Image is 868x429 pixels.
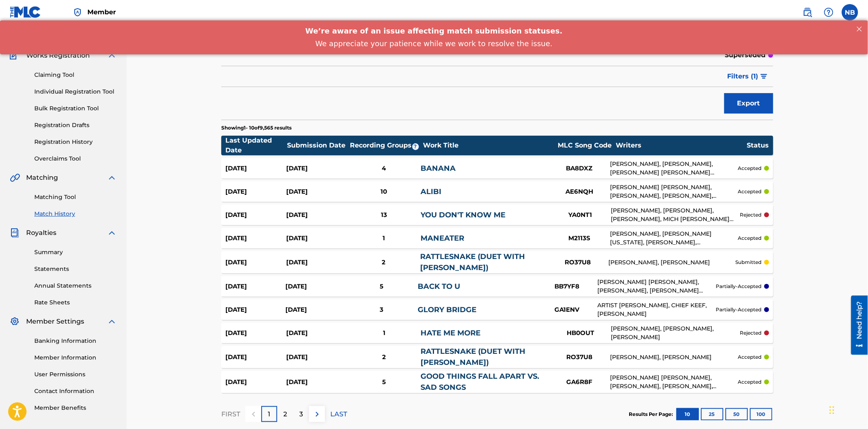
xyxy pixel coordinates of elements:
[10,228,20,238] img: Royalties
[827,390,868,429] div: Chat Widget
[740,329,762,337] p: rejected
[9,6,20,43] div: Need help?
[610,353,738,362] div: [PERSON_NAME], [PERSON_NAME]
[347,187,421,197] div: 10
[597,278,716,295] div: [PERSON_NAME] [PERSON_NAME], [PERSON_NAME], [PERSON_NAME] [PERSON_NAME], [PERSON_NAME] [PERSON_NAME]
[728,71,759,81] span: Filters ( 1 )
[34,193,117,201] a: Matching Tool
[738,353,762,361] p: accepted
[225,234,286,243] div: [DATE]
[550,210,611,220] div: YA0NT1
[803,7,812,17] img: search
[549,187,610,197] div: AE6NQH
[412,143,419,150] span: ?
[821,4,837,20] div: Help
[677,408,699,420] button: 10
[26,173,58,183] span: Matching
[347,164,421,173] div: 4
[312,409,322,419] img: right
[345,282,418,291] div: 5
[549,164,610,173] div: BA8DXZ
[611,324,740,342] div: [PERSON_NAME], [PERSON_NAME], [PERSON_NAME]
[34,298,117,307] a: Rate Sheets
[286,378,347,387] div: [DATE]
[738,165,762,172] p: accepted
[842,4,858,20] div: User Menu
[549,353,610,362] div: RO37U8
[286,353,347,362] div: [DATE]
[34,337,117,345] a: Banking Information
[418,305,476,314] a: GLORY BRIDGE
[10,6,41,18] img: MLC Logo
[421,328,481,337] a: HATE ME MORE
[738,378,762,386] p: accepted
[225,282,285,291] div: [DATE]
[747,141,769,150] div: Status
[421,210,506,219] a: YOU DON'T KNOW ME
[716,306,762,313] p: partially-accepted
[724,93,773,114] button: Export
[554,141,615,150] div: MLC Song Code
[421,164,456,173] a: BANANA
[225,210,287,220] div: [DATE]
[738,188,762,195] p: accepted
[286,234,347,243] div: [DATE]
[34,282,117,290] a: Annual Statements
[225,136,287,155] div: Last Updated Date
[421,347,525,367] a: RATTLESNAKE (DUET WITH [PERSON_NAME])
[421,234,464,243] a: MANEATER
[610,230,738,247] div: [PERSON_NAME], [PERSON_NAME][US_STATE], [PERSON_NAME], [PERSON_NAME]
[221,124,292,132] p: Showing 1 - 10 of 9,565 results
[34,387,117,395] a: Contact Information
[26,51,90,60] span: Works Registration
[347,234,421,243] div: 1
[629,411,675,418] p: Results Per Page:
[550,328,611,338] div: HB0OUT
[73,7,82,17] img: Top Rightsholder
[285,305,345,315] div: [DATE]
[536,282,597,291] div: BB7YF8
[345,305,418,315] div: 3
[830,398,835,422] div: Drag
[287,328,348,338] div: [DATE]
[349,141,423,150] div: Recording Groups
[421,372,539,392] a: GOOD THINGS FALL APART VS. SAD SONGS
[701,408,723,420] button: 25
[221,409,240,419] p: FIRST
[549,378,610,387] div: GA6R8F
[34,265,117,273] a: Statements
[305,6,563,15] span: We’re aware of an issue affecting match submission statuses.
[799,4,816,20] a: Public Search
[26,317,84,326] span: Member Settings
[716,283,762,290] p: partially-accepted
[347,258,420,267] div: 2
[225,378,286,387] div: [DATE]
[268,409,271,419] p: 1
[597,301,716,318] div: ARTIST [PERSON_NAME], CHIEF KEEF, [PERSON_NAME]
[420,252,525,272] a: RATTLESNAKE (DUET WITH [PERSON_NAME])
[736,259,762,266] p: submitted
[34,121,117,130] a: Registration Drafts
[10,173,20,183] img: Matching
[286,187,347,197] div: [DATE]
[285,282,345,291] div: [DATE]
[549,234,610,243] div: M2113S
[423,141,554,150] div: Work Title
[418,282,460,291] a: BACK TO U
[225,164,286,173] div: [DATE]
[10,51,20,60] img: Works Registration
[421,187,441,196] a: ALIBI
[286,258,347,267] div: [DATE]
[34,210,117,218] a: Match History
[845,296,868,355] iframe: Resource Center
[34,404,117,412] a: Member Benefits
[225,187,286,197] div: [DATE]
[609,258,736,267] div: [PERSON_NAME], [PERSON_NAME]
[10,317,20,326] img: Member Settings
[87,7,116,17] span: Member
[286,164,347,173] div: [DATE]
[107,228,117,238] img: expand
[723,66,773,87] button: Filters (1)
[107,173,117,183] img: expand
[726,408,748,420] button: 50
